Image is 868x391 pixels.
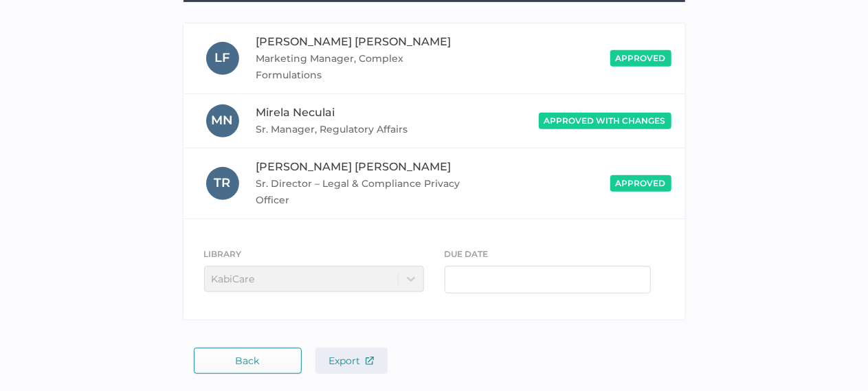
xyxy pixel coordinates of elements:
button: Back [194,348,302,374]
span: Marketing Manager, Complex Formulations [256,50,464,83]
span: Sr. Manager, Regulatory Affairs [256,121,464,137]
span: approved [616,53,666,63]
button: Export [315,348,388,374]
span: Back [236,355,260,366]
span: Export [329,355,374,367]
img: external-link-icon.7ec190a1.svg [366,357,374,365]
span: Sr. Director – Legal & Compliance Privacy Officer [256,175,464,208]
span: [PERSON_NAME] [PERSON_NAME] [256,160,452,173]
span: DUE DATE [445,249,489,259]
span: L F [215,50,230,65]
span: M N [212,113,234,128]
span: [PERSON_NAME] [PERSON_NAME] [256,35,452,48]
span: approved with changes [544,115,666,126]
span: approved [616,178,666,188]
span: LIBRARY [204,249,242,259]
span: Mirela Neculai [256,106,335,119]
span: T R [214,175,231,190]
